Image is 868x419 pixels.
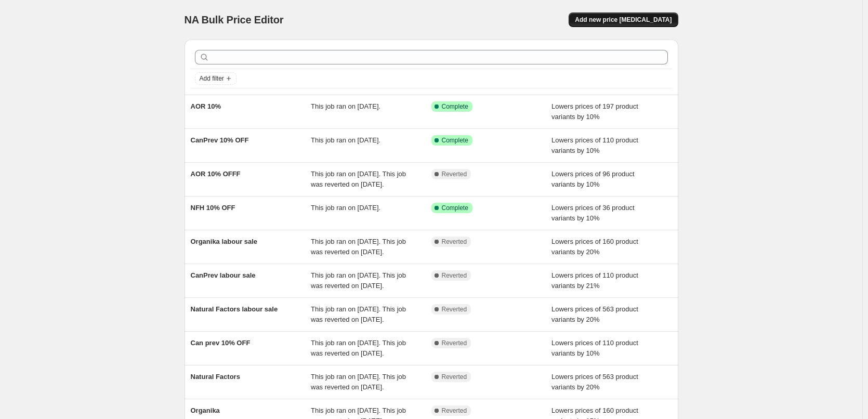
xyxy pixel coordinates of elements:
[551,271,638,290] span: Lowers prices of 110 product variants by 21%
[442,407,467,415] span: Reverted
[311,238,406,256] span: This job ran on [DATE]. This job was reverted on [DATE].
[551,170,635,188] span: Lowers prices of 96 product variants by 10%
[200,74,224,83] span: Add filter
[191,407,220,414] span: Organika
[551,204,635,222] span: Lowers prices of 36 product variants by 10%
[191,170,241,178] span: AOR 10% OFFF
[442,102,468,111] span: Complete
[191,136,249,144] span: CanPrev 10% OFF
[311,305,406,323] span: This job ran on [DATE]. This job was reverted on [DATE].
[195,72,236,85] button: Add filter
[311,102,380,110] span: This job ran on [DATE].
[191,373,240,381] span: Natural Factors
[191,271,256,279] span: CanPrev labour sale
[185,14,284,25] span: NA Bulk Price Editor
[551,238,638,256] span: Lowers prices of 160 product variants by 20%
[191,238,258,245] span: Organika labour sale
[551,305,638,323] span: Lowers prices of 563 product variants by 20%
[551,136,638,154] span: Lowers prices of 110 product variants by 10%
[191,204,235,212] span: NFH 10% OFF
[442,238,467,246] span: Reverted
[311,373,406,391] span: This job ran on [DATE]. This job was reverted on [DATE].
[569,12,678,27] button: Add new price [MEDICAL_DATA]
[191,339,251,347] span: Can prev 10% OFF
[442,373,467,381] span: Reverted
[311,271,406,290] span: This job ran on [DATE]. This job was reverted on [DATE].
[191,305,278,313] span: Natural Factors labour sale
[442,271,467,280] span: Reverted
[311,170,406,188] span: This job ran on [DATE]. This job was reverted on [DATE].
[551,339,638,357] span: Lowers prices of 110 product variants by 10%
[311,339,406,357] span: This job ran on [DATE]. This job was reverted on [DATE].
[575,16,672,24] span: Add new price [MEDICAL_DATA]
[191,102,221,110] span: AOR 10%
[442,170,467,178] span: Reverted
[311,204,380,212] span: This job ran on [DATE].
[442,339,467,347] span: Reverted
[442,136,468,145] span: Complete
[551,373,638,391] span: Lowers prices of 563 product variants by 20%
[551,102,638,121] span: Lowers prices of 197 product variants by 10%
[442,305,467,313] span: Reverted
[311,136,380,144] span: This job ran on [DATE].
[442,204,468,212] span: Complete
